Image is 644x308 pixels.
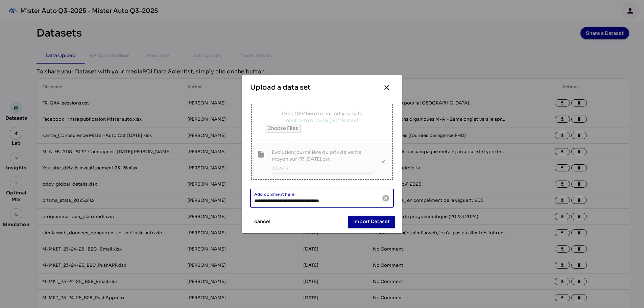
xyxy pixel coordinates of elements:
[249,216,276,228] button: cancel
[348,216,395,228] button: Import Dataset
[250,83,311,92] div: Upload a data set
[382,194,390,202] i: Clear
[383,84,391,92] i: close
[353,217,390,226] span: Import Dataset
[254,217,270,226] span: cancel
[254,189,378,208] input: Add comment here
